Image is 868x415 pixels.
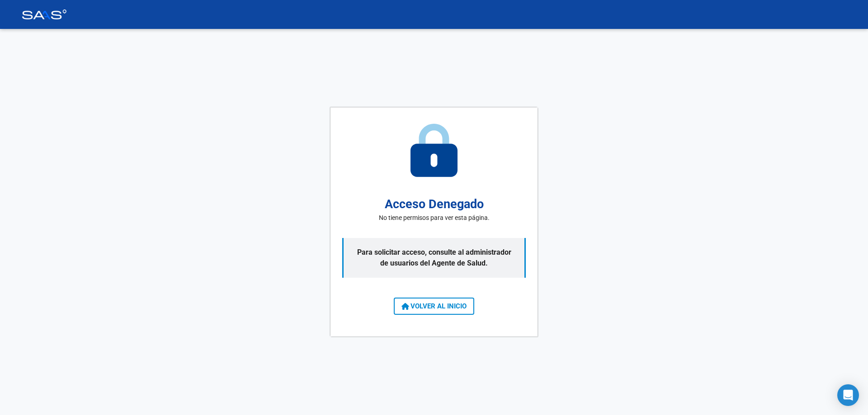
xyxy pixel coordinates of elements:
p: No tiene permisos para ver esta página. [379,213,490,223]
div: Open Intercom Messenger [837,384,859,406]
h2: Acceso Denegado [385,195,484,214]
span: VOLVER AL INICIO [401,302,467,310]
button: VOLVER AL INICIO [394,298,474,315]
img: Logo SAAS [22,9,67,19]
p: Para solicitar acceso, consulte al administrador de usuarios del Agente de Salud. [342,238,526,278]
img: access-denied [410,124,458,177]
